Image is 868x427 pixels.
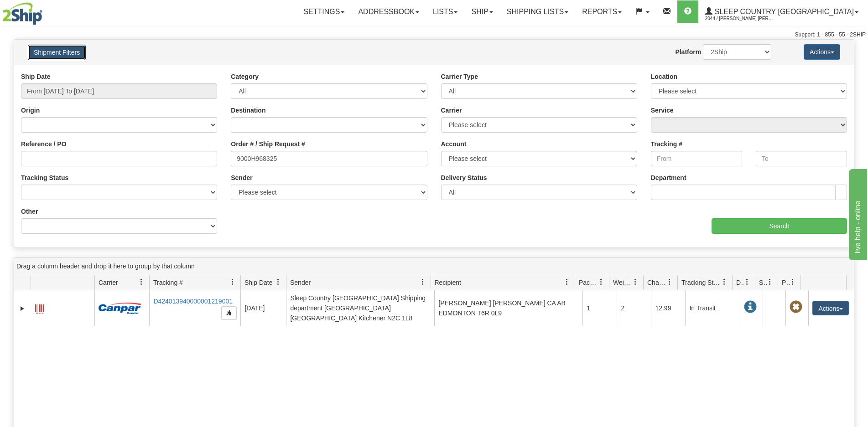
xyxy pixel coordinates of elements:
input: Search [712,218,847,234]
label: Carrier Type [441,72,478,81]
iframe: chat widget [847,167,867,260]
label: Destination [231,106,265,115]
div: grid grouping header [14,257,854,275]
label: Account [441,139,467,149]
button: Shipment Filters [28,45,86,60]
span: Carrier [99,278,118,287]
label: Tracking Status [21,173,68,182]
label: Department [651,173,686,182]
a: Addressbook [351,0,426,23]
label: Carrier [441,106,462,115]
td: 12.99 [651,290,685,326]
input: To [756,151,847,166]
label: Ship Date [21,72,51,81]
label: Tracking # [651,139,682,149]
td: [PERSON_NAME] [PERSON_NAME] CA AB EDMONTON T6R 0L9 [434,290,582,326]
span: Shipment Issues [759,278,767,287]
span: Sender [290,278,311,287]
span: Packages [579,278,598,287]
span: Ship Date [244,278,272,287]
label: Origin [21,106,40,115]
a: Tracking # filter column settings [225,274,240,290]
input: From [651,151,742,166]
label: Platform [675,47,701,57]
td: In Transit [685,290,740,326]
label: Category [231,72,259,81]
span: Tracking Status [681,278,721,287]
a: Packages filter column settings [593,274,609,290]
span: Tracking # [153,278,183,287]
a: Settings [296,0,351,23]
span: In Transit [744,301,757,314]
a: Shipment Issues filter column settings [762,274,778,290]
button: Actions [804,44,840,60]
a: Ship [464,0,499,23]
img: 14 - Canpar [99,303,141,314]
label: Other [21,207,38,216]
span: Delivery Status [736,278,744,287]
a: Sender filter column settings [415,274,431,290]
label: Order # / Ship Request # [231,139,305,149]
a: Weight filter column settings [628,274,643,290]
label: Reference / PO [21,139,67,149]
a: Label [35,300,44,315]
a: D424013940000001219001 [153,298,233,305]
td: [DATE] [240,290,286,326]
label: Delivery Status [441,173,487,182]
span: Charge [647,278,666,287]
td: Sleep Country [GEOGRAPHIC_DATA] Shipping department [GEOGRAPHIC_DATA] [GEOGRAPHIC_DATA] Kitchener... [286,290,434,326]
a: Pickup Status filter column settings [785,274,800,290]
a: Charge filter column settings [662,274,677,290]
div: Support: 1 - 855 - 55 - 2SHIP [2,31,866,39]
a: Carrier filter column settings [134,274,149,290]
a: Delivery Status filter column settings [739,274,755,290]
span: Recipient [435,278,461,287]
a: Ship Date filter column settings [270,274,286,290]
a: Reports [575,0,629,23]
td: 1 [582,290,617,326]
button: Actions [812,301,849,315]
a: Sleep Country [GEOGRAPHIC_DATA] 2044 / [PERSON_NAME] [PERSON_NAME] [698,0,865,23]
label: Location [651,72,677,81]
span: Sleep Country [GEOGRAPHIC_DATA] [712,8,854,15]
a: Recipient filter column settings [559,274,575,290]
a: Tracking Status filter column settings [717,274,732,290]
img: logo2044.jpg [2,2,42,25]
button: Copy to clipboard [221,306,237,320]
a: Lists [426,0,464,23]
span: 2044 / [PERSON_NAME] [PERSON_NAME] [705,14,774,23]
a: Shipping lists [500,0,575,23]
label: Sender [231,173,252,182]
span: Pickup Not Assigned [790,301,802,314]
span: Pickup Status [782,278,790,287]
td: 2 [617,290,651,326]
span: Weight [613,278,632,287]
label: Service [651,106,674,115]
div: live help - online [7,5,84,16]
a: Expand [18,304,27,313]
